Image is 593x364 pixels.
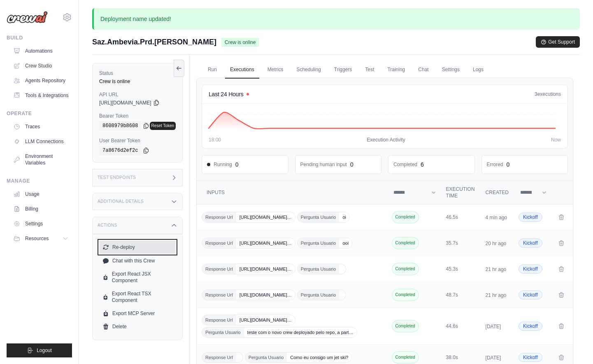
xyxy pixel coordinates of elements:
[245,352,287,362] span: Pergunta Usuario
[236,315,295,325] span: [URL][DOMAIN_NAME]…
[486,355,501,361] time: [DATE]
[99,100,151,106] span: [URL][DOMAIN_NAME]
[300,161,347,168] dd: Pending human input
[99,70,176,77] label: Status
[392,289,419,301] span: Completed
[10,202,72,216] a: Billing
[486,292,507,298] time: 21 hr ago
[98,175,136,180] h3: Test Endpoints
[519,264,542,274] span: Kickoff
[339,212,349,222] span: oi
[519,290,542,299] span: Kickoff
[209,137,221,143] span: 18:00
[392,237,419,249] span: Completed
[519,322,542,331] span: Kickoff
[7,110,72,117] div: Operate
[468,61,488,79] a: Logs
[298,212,340,222] span: Pergunta Usuario
[202,238,236,248] span: Response Url
[421,160,424,169] div: 6
[202,290,236,300] span: Response Url
[244,327,357,337] span: teste com o novo crew deployado pelo repo, a part…
[150,122,176,130] a: Reset Token
[298,238,340,248] span: Pergunta Usuario
[202,264,236,274] span: Response Url
[202,315,236,325] span: Response Url
[437,61,465,79] a: Settings
[10,150,72,169] a: Environment Variables
[487,161,503,168] dd: Errored
[202,352,236,362] span: Response Url
[441,181,481,204] th: Execution Time
[507,160,510,169] div: 0
[221,38,259,47] span: Crew is online
[10,89,72,102] a: Tools & Integrations
[236,212,295,222] span: [URL][DOMAIN_NAME]…
[446,266,476,272] div: 45.3s
[446,323,476,329] div: 44.6s
[360,61,379,79] a: Test
[446,354,476,361] div: 38.0s
[99,307,176,320] a: Export MCP Server
[99,267,176,287] a: Export React JSX Component
[535,91,561,97] div: executions
[551,137,561,143] span: Now
[298,264,340,274] span: Pergunta Usuario
[236,238,295,248] span: [URL][DOMAIN_NAME]…
[202,212,236,222] span: Response Url
[10,217,72,230] a: Settings
[291,61,326,79] a: Scheduling
[225,61,259,79] a: Executions
[486,324,501,329] time: [DATE]
[203,61,222,79] a: Run
[287,352,351,362] span: Como eu consigo um jet ski?
[486,241,507,246] time: 20 hr ago
[99,287,176,307] a: Export React TSX Component
[99,146,141,155] code: 7a8676d2ef2c
[209,90,243,98] h4: Last 24 Hours
[298,290,340,300] span: Pergunta Usuario
[197,181,388,204] th: Inputs
[413,61,433,79] a: Chat
[99,113,176,119] label: Bearer Token
[350,160,353,169] div: 0
[37,347,52,354] span: Logout
[207,161,232,168] span: Running
[339,238,352,248] span: ooi
[99,320,176,333] a: Delete
[7,343,72,357] button: Logout
[99,254,176,267] a: Chat with this Crew
[446,214,476,220] div: 46.5s
[393,161,417,168] dd: Completed
[382,61,410,79] a: Training
[10,188,72,201] a: Usage
[486,215,507,220] time: 4 min ago
[392,263,419,275] span: Completed
[446,240,476,246] div: 35.7s
[7,11,48,23] img: Logo
[92,8,580,30] p: Deployment name updated!
[92,36,216,48] span: Saz.Ambevia.Prd.[PERSON_NAME]
[7,35,72,41] div: Build
[329,61,357,79] a: Triggers
[10,120,72,133] a: Traces
[98,223,117,228] h3: Actions
[263,61,288,79] a: Metrics
[99,241,176,254] button: Re-deploy
[236,264,295,274] span: [URL][DOMAIN_NAME]…
[535,91,537,97] span: 3
[536,36,580,48] button: Get Support
[10,135,72,148] a: LLM Connections
[446,292,476,298] div: 48.7s
[99,121,141,131] code: 8608979b8608
[202,327,244,337] span: Pergunta Usuario
[7,178,72,184] div: Manage
[235,160,239,169] div: 0
[367,137,405,143] span: Execution Activity
[392,320,419,332] span: Completed
[10,59,72,72] a: Crew Studio
[10,44,72,58] a: Automations
[392,211,419,223] span: Completed
[10,232,72,245] button: Resources
[99,137,176,144] label: User Bearer Token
